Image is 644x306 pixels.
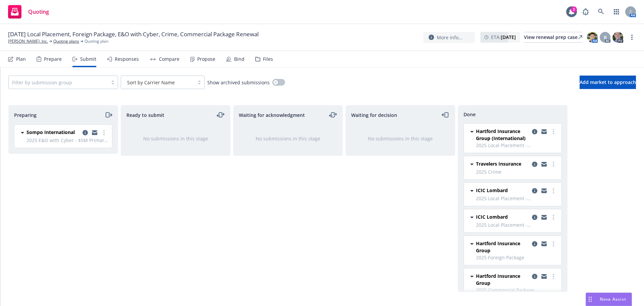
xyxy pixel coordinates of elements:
a: more [549,213,557,221]
span: Waiting for acknowledgment [239,112,305,119]
span: ICIC Lombard [476,213,508,220]
a: more [549,240,557,248]
div: Responses [115,56,139,62]
span: Hartford Insurance Group (International) [476,128,529,142]
span: Add market to approach [580,79,636,85]
a: moveLeftRight [329,111,337,119]
a: Search [594,5,608,18]
span: Show archived submissions [207,79,270,86]
span: Sompo International [26,129,75,136]
div: 2 [571,6,577,12]
a: copy logging email [531,213,539,221]
div: No submissions in this stage [357,135,444,142]
a: copy logging email [531,272,539,280]
a: more [549,160,557,168]
a: copy logging email [531,160,539,168]
div: Drag to move [586,293,594,306]
div: Submit [80,56,96,62]
a: copy logging email [531,240,539,248]
div: Files [263,56,273,62]
a: more [100,129,108,137]
div: Prepare [44,56,62,62]
div: Bind [234,56,245,62]
strong: [DATE] [501,34,516,40]
a: Quoting [5,2,52,21]
a: copy logging email [531,187,539,195]
span: 2025 Crime [476,168,557,175]
a: copy logging email [540,160,548,168]
a: Quoting plans [53,38,79,44]
span: ICIC Lombard [476,187,508,194]
a: copy logging email [540,213,548,221]
a: [PERSON_NAME], Inc. [8,38,48,44]
span: More info... [437,34,463,41]
span: Sort by Carrier Name [124,79,191,86]
img: photo [587,32,598,43]
a: more [549,187,557,195]
span: Ready to submit [126,112,164,119]
a: copy logging email [531,128,539,136]
span: Travelers Insurance [476,160,521,167]
a: more [549,272,557,280]
a: Switch app [610,5,623,18]
span: Waiting for decision [351,112,397,119]
span: Quoting plan [85,38,108,44]
span: 2025 Local Placement - [GEOGRAPHIC_DATA] GL [476,221,557,228]
span: Done [464,111,476,118]
a: moveLeft [441,111,449,119]
a: more [628,33,636,41]
a: View renewal prep case [524,32,582,43]
img: photo [612,32,623,43]
span: R [604,34,607,41]
span: [DATE] Local Placement, Foreign Package, E&O with Cyber, Crime, Commercial Package Renewal [8,30,259,38]
div: No submissions in this stage [132,135,219,142]
a: more [549,128,557,136]
span: 2025 Local Placement - [GEOGRAPHIC_DATA] Workers Comp/EL [476,195,557,202]
a: moveLeftRight [217,111,225,119]
button: Add market to approach [580,76,636,89]
div: No submissions in this stage [244,135,332,142]
span: 2025 Local Placement - [GEOGRAPHIC_DATA] GL/[GEOGRAPHIC_DATA] [476,142,557,149]
span: ETA : [491,34,516,41]
span: 2025 E&O with Cyber - $5M Primary Limit [26,137,108,144]
span: Quoting [28,9,49,14]
span: Nova Assist [600,296,626,302]
span: Sort by Carrier Name [127,79,175,86]
a: copy logging email [540,187,548,195]
a: moveRight [104,111,112,119]
span: Preparing [14,112,37,119]
a: copy logging email [91,129,99,137]
div: Propose [197,56,215,62]
button: Nova Assist [586,293,632,306]
div: Plan [16,56,26,62]
button: More info... [423,32,475,43]
a: Report a Bug [579,5,592,18]
div: Compare [159,56,179,62]
span: Hartford Insurance Group [476,272,529,287]
a: copy logging email [540,128,548,136]
a: copy logging email [81,129,89,137]
span: 2025 Commercial Package [476,287,557,294]
span: Hartford Insurance Group [476,240,529,254]
a: copy logging email [540,272,548,280]
a: copy logging email [540,240,548,248]
div: View renewal prep case [524,32,582,42]
span: 2025 Foreign Package [476,254,557,261]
